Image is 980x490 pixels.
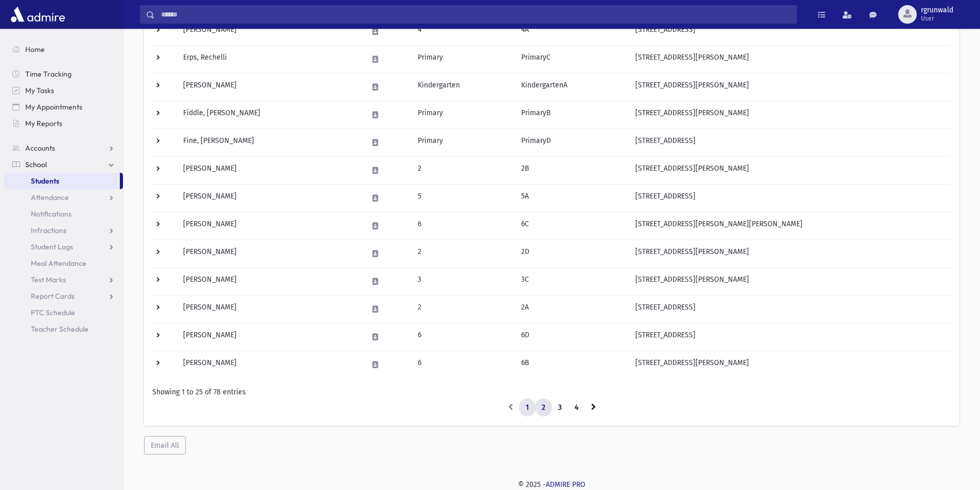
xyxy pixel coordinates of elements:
td: Erps, Rechelli [177,45,361,73]
span: PTC Schedule [31,308,75,317]
td: Primary [412,129,515,156]
span: School [25,160,47,169]
td: [PERSON_NAME] [177,267,361,295]
a: 4 [568,398,585,417]
a: 1 [519,398,536,417]
td: KindergartenA [515,73,629,101]
td: 3 [412,267,515,295]
td: 2 [412,156,515,184]
td: [STREET_ADDRESS][PERSON_NAME] [629,240,952,267]
a: Time Tracking [4,66,123,82]
td: [STREET_ADDRESS] [629,17,952,45]
td: PrimaryD [515,129,629,156]
td: 2 [412,295,515,323]
a: PTC Schedule [4,304,123,321]
span: rgrunwald [921,6,953,14]
a: Test Marks [4,271,123,288]
td: [STREET_ADDRESS] [629,295,952,323]
a: Meal Attendance [4,255,123,271]
span: My Appointments [25,102,82,112]
span: Time Tracking [25,69,72,79]
td: [PERSON_NAME] [177,73,361,101]
td: 6D [515,323,629,351]
span: Accounts [25,143,55,153]
a: Attendance [4,189,123,206]
span: Students [31,176,59,186]
td: Kindergarten [412,73,515,101]
td: 6 [412,212,515,240]
img: AdmirePro [8,4,67,25]
td: [STREET_ADDRESS][PERSON_NAME] [629,156,952,184]
td: Fine, [PERSON_NAME] [177,129,361,156]
a: My Reports [4,115,123,132]
a: Students [4,173,120,189]
span: Meal Attendance [31,259,86,268]
td: [PERSON_NAME] [177,156,361,184]
td: [PERSON_NAME] [177,17,361,45]
a: Accounts [4,140,123,156]
div: © 2025 - [140,479,964,490]
span: Infractions [31,226,66,235]
td: 2A [515,295,629,323]
button: Email All [144,436,186,455]
td: [STREET_ADDRESS][PERSON_NAME] [629,73,952,101]
td: [PERSON_NAME] [177,184,361,212]
td: [STREET_ADDRESS][PERSON_NAME] [629,101,952,129]
td: 5A [515,184,629,212]
td: [PERSON_NAME] [177,295,361,323]
td: Primary [412,101,515,129]
td: [STREET_ADDRESS][PERSON_NAME][PERSON_NAME] [629,212,952,240]
a: Infractions [4,222,123,239]
span: Notifications [31,209,72,219]
td: Fiddle, [PERSON_NAME] [177,101,361,129]
td: [PERSON_NAME] [177,212,361,240]
td: [STREET_ADDRESS][PERSON_NAME] [629,351,952,378]
td: [PERSON_NAME] [177,323,361,351]
td: 2D [515,240,629,267]
a: 3 [551,398,568,417]
td: [STREET_ADDRESS] [629,184,952,212]
td: [STREET_ADDRESS] [629,323,952,351]
td: [PERSON_NAME] [177,351,361,378]
td: 6 [412,351,515,378]
td: [STREET_ADDRESS] [629,129,952,156]
td: 3C [515,267,629,295]
td: 2 [412,240,515,267]
td: Primary [412,45,515,73]
span: User [921,14,953,23]
a: 2 [535,398,552,417]
td: 4 [412,17,515,45]
a: My Tasks [4,82,123,99]
td: 6 [412,323,515,351]
td: [PERSON_NAME] [177,240,361,267]
td: [STREET_ADDRESS][PERSON_NAME] [629,267,952,295]
a: Teacher Schedule [4,321,123,337]
a: Home [4,41,123,58]
td: PrimaryB [515,101,629,129]
a: My Appointments [4,99,123,115]
td: [STREET_ADDRESS][PERSON_NAME] [629,45,952,73]
td: 6B [515,351,629,378]
a: School [4,156,123,173]
span: Student Logs [31,242,73,251]
span: Test Marks [31,275,66,284]
a: ADMIRE PRO [546,480,585,489]
span: Teacher Schedule [31,324,88,334]
a: Notifications [4,206,123,222]
a: Student Logs [4,239,123,255]
td: 4A [515,17,629,45]
td: 2B [515,156,629,184]
span: Home [25,45,45,54]
span: Attendance [31,193,69,202]
td: 6C [515,212,629,240]
td: PrimaryC [515,45,629,73]
td: 5 [412,184,515,212]
a: Report Cards [4,288,123,304]
input: Search [155,5,796,24]
span: My Tasks [25,86,54,95]
div: Showing 1 to 25 of 78 entries [152,387,951,397]
span: My Reports [25,119,62,128]
span: Report Cards [31,292,75,301]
